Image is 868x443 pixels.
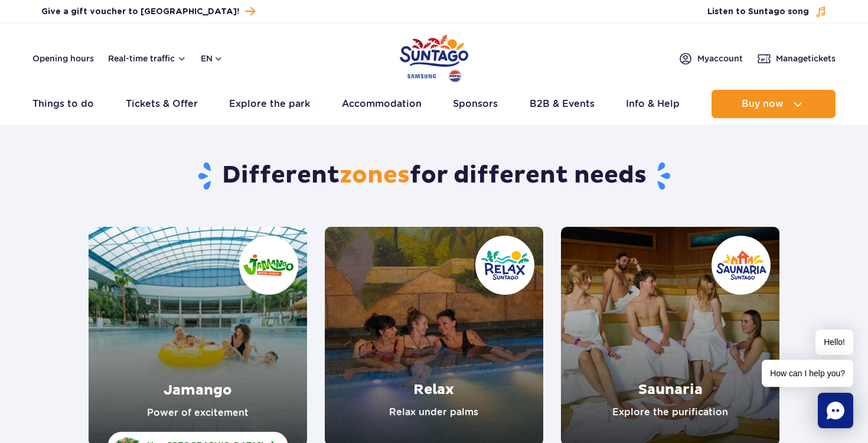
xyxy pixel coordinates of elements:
[626,90,680,118] a: Info & Help
[41,6,239,18] span: Give a gift voucher to [GEOGRAPHIC_DATA]!
[340,161,410,190] span: zones
[678,51,743,66] a: Myaccount
[126,90,198,118] a: Tickets & Offer
[530,90,595,118] a: B2B & Events
[32,53,94,64] a: Opening hours
[89,161,780,191] h1: Different for different needs
[757,51,836,66] a: Managetickets
[342,90,422,118] a: Accommodation
[229,90,310,118] a: Explore the park
[707,6,827,18] button: Listen to Suntago song
[108,54,187,63] button: Real-time traffic
[41,4,255,19] a: Give a gift voucher to [GEOGRAPHIC_DATA]!
[697,53,743,64] span: My account
[712,90,836,118] button: Buy now
[762,360,853,387] span: How can I help you?
[815,330,853,355] span: Hello!
[453,90,498,118] a: Sponsors
[818,393,853,428] div: Chat
[32,90,94,118] a: Things to do
[707,6,809,18] span: Listen to Suntago song
[742,99,784,109] span: Buy now
[776,53,836,64] span: Manage tickets
[400,30,468,84] a: Park of Poland
[201,53,223,64] button: en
